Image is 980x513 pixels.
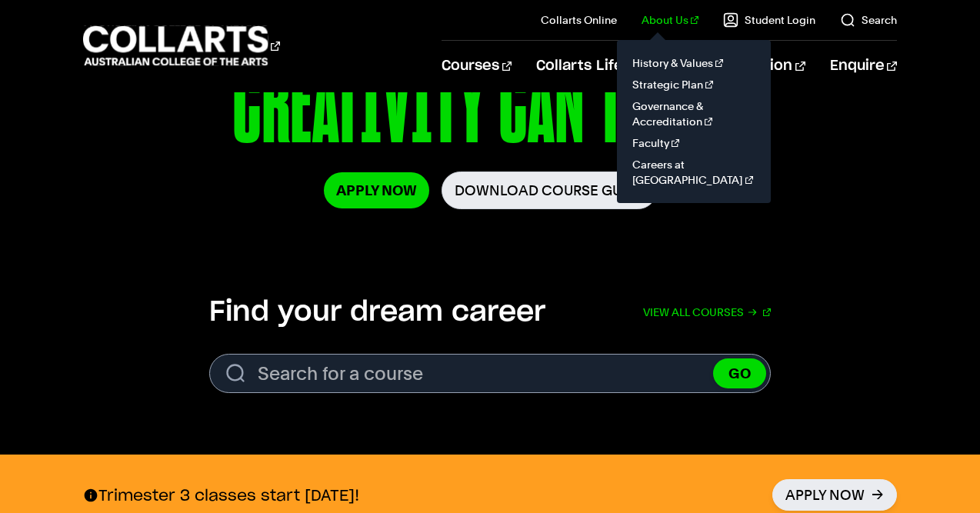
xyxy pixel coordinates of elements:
[209,354,771,393] input: Search for a course
[830,41,897,92] a: Enquire
[209,295,545,329] h2: Find your dream career
[83,24,280,68] div: Go to homepage
[629,52,758,74] a: History & Values
[629,132,758,154] a: Faculty
[209,354,771,393] form: Search
[541,12,617,28] a: Collarts Online
[723,12,815,28] a: Student Login
[83,45,896,172] p: CREATIVITY CAN'T WAIT
[642,12,698,28] a: About Us
[643,295,771,329] a: View all courses
[442,41,512,92] a: Courses
[629,154,758,191] a: Careers at [GEOGRAPHIC_DATA]
[629,95,758,132] a: Governance & Accreditation
[629,74,758,95] a: Strategic Plan
[840,12,897,28] a: Search
[536,41,635,92] a: Collarts Life
[324,172,429,208] a: Apply Now
[83,485,359,505] p: Trimester 3 classes start [DATE]!
[442,172,657,209] a: Download Course Guide
[713,358,766,388] button: GO
[772,479,897,511] a: Apply Now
